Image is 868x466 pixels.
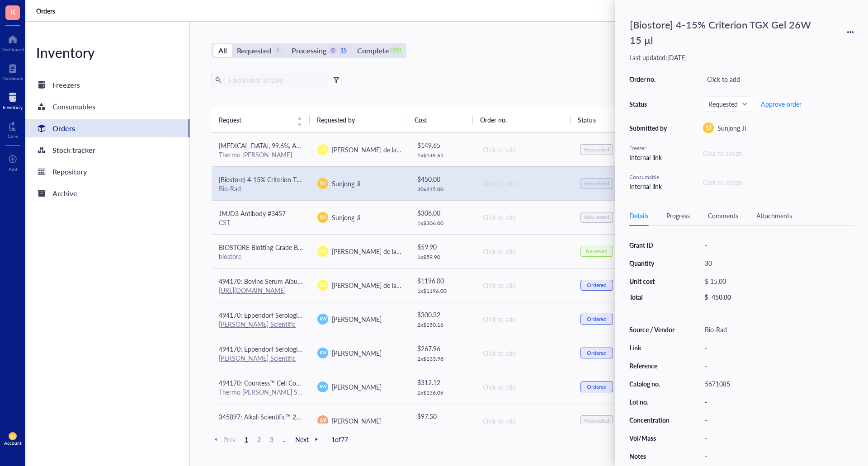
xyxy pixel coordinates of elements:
span: [PERSON_NAME] [332,315,382,324]
span: [PERSON_NAME] de la [PERSON_NAME] [332,247,448,256]
div: 30 x $ 15.00 [417,186,468,193]
div: Click to add [703,73,854,85]
div: 450.00 [712,293,731,301]
div: 1 x $ 1196.00 [417,287,468,295]
div: Requested [584,214,609,221]
span: KW [319,316,326,322]
span: [PERSON_NAME] [332,348,382,358]
span: [MEDICAL_DATA], 99.6%, ACS reagent, meets the requirements of Reag.Ph.Eur. [219,141,439,150]
div: $ 306.00 [417,208,468,218]
span: 494170: Countess™ Cell Counting Chamber Slides [219,378,359,387]
div: Repository [52,165,87,178]
div: segmented control [212,43,406,58]
button: Approve order [760,97,802,111]
div: Reference [629,362,675,370]
span: AP [320,417,326,425]
span: JMJD3 Antibody #3457 [219,209,286,218]
input: Find orders in table [225,73,324,87]
div: Archive [52,187,77,200]
span: Sunjong Ji [717,123,746,132]
a: Orders [25,119,189,137]
div: Quantity [629,259,675,267]
span: 494170: Eppendorf Serological Pipettes (10mL), Case of 400 [219,311,387,320]
div: Inventory [3,104,23,110]
div: 1 x $ 59.90 [417,254,468,261]
div: Progress [666,211,690,221]
div: 50 x $ 1.95 [417,423,468,430]
span: DD [319,248,326,255]
a: [URL][DOMAIN_NAME] [219,286,286,295]
a: Thermo [PERSON_NAME] [219,150,292,159]
div: [Biostore] 4-15% Criterion TGX Gel 26W 15 µl [626,14,816,50]
div: Account [4,440,22,446]
td: Click to add [475,404,573,438]
td: Click to add [475,166,573,200]
div: Click to assign [703,177,854,187]
a: Inventory [3,90,23,110]
div: - [701,450,854,462]
div: Freezers [52,79,80,91]
div: Stock tracker [52,144,95,156]
a: Orders [36,7,57,15]
span: 494170: Eppendorf Serological Pipets, sterile, free of detectable pyrogens, DNA, RNase and DNase.... [219,344,672,353]
th: Cost [407,107,472,132]
span: KW [319,384,326,390]
span: SJ [320,179,325,188]
span: Next [295,435,321,443]
th: Order no. [473,107,571,132]
div: 2 x $ 156.06 [417,389,468,396]
div: Ordered [587,282,607,289]
span: DD [319,282,326,289]
div: Vol/Mass [629,434,675,442]
div: Consumable [629,173,670,181]
td: Click to add [475,370,573,404]
div: Orders [52,122,75,135]
div: Add [9,166,17,172]
div: $ 312.12 [417,377,468,387]
div: $ 450.00 [417,174,468,184]
div: 1 x $ 306.00 [417,220,468,227]
span: [PERSON_NAME] [332,416,382,425]
div: Total [629,293,675,301]
div: Received [586,248,608,255]
div: $ 300.32 [417,310,468,320]
a: Dashboard [1,32,24,52]
span: BIOSTORE Blotting-Grade Blocker nonfat dry milk [219,243,359,252]
a: Archive [25,184,189,202]
div: - [701,341,854,354]
th: Requested by [310,107,408,132]
div: Ordered [587,383,607,391]
div: Details [629,211,648,221]
div: Bio-Rad [701,323,854,336]
div: Freezer [629,144,670,152]
span: SJ [320,213,325,221]
span: 3 [266,435,277,443]
a: Notebook [2,61,23,81]
span: DD [319,146,326,153]
div: Notes [629,452,675,460]
div: Click to add [483,179,566,188]
td: Click to add [475,336,573,370]
a: Freezers [25,76,189,94]
div: Status [629,100,670,108]
span: Approve order [761,100,802,108]
span: SJ [11,433,15,439]
div: 2 x $ 133.98 [417,355,468,362]
div: Click to assign [703,148,854,158]
div: biostore [219,252,303,260]
a: Core [8,119,18,139]
td: Click to add [475,302,573,336]
td: Click to add [475,234,573,268]
div: Click to add [483,382,566,392]
span: [PERSON_NAME] de la [PERSON_NAME] [332,145,448,154]
span: Sunjong Ji [332,179,360,188]
div: Inventory [25,43,189,61]
td: Click to add [475,133,573,167]
a: Stock tracker [25,141,189,159]
div: $ 97.50 [417,411,468,421]
span: [Biostore] 4-15% Criterion TGX Gel 26W 15 µl [219,175,348,184]
div: Click to add [483,280,566,290]
div: $ 149.65 [417,140,468,150]
div: 1901 [392,47,400,55]
div: 1 x $ 149.65 [417,152,468,159]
